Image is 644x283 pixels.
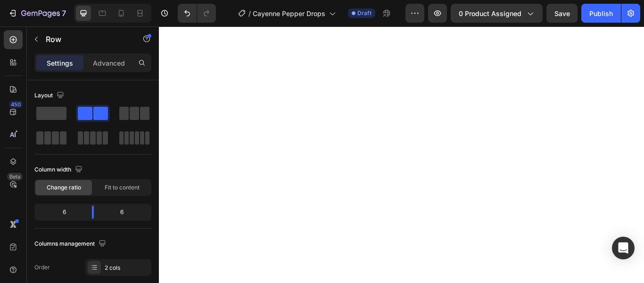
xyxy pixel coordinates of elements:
[47,58,73,68] p: Settings
[101,206,149,219] div: 6
[36,206,84,219] div: 6
[34,263,50,272] div: Order
[47,183,81,192] span: Change ratio
[546,4,578,23] button: Save
[93,58,125,68] p: Advanced
[581,4,621,23] button: Publish
[105,183,140,192] span: Fit to content
[178,4,216,23] div: Undo/Redo
[4,4,70,23] button: 7
[159,26,644,283] iframe: Design area
[34,89,66,102] div: Layout
[554,9,570,17] span: Save
[34,163,84,176] div: Column width
[7,173,23,180] div: Beta
[46,34,126,45] p: Row
[105,264,149,272] div: 2 cols
[253,9,325,18] span: Cayenne Pepper Drops
[9,101,23,108] div: 450
[248,9,251,18] span: /
[459,9,521,18] span: 0 product assigned
[451,4,543,23] button: 0 product assigned
[612,237,635,259] div: Open Intercom Messenger
[589,9,613,18] div: Publish
[62,8,66,19] p: 7
[34,238,108,250] div: Columns management
[357,9,372,17] span: Draft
